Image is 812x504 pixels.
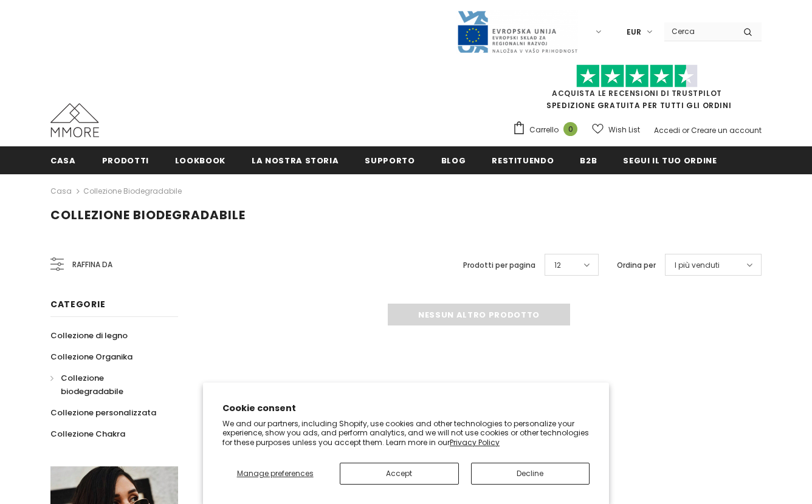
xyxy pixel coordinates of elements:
[512,121,583,139] a: Carrello 0
[50,407,156,418] span: Collezione personalizzata
[252,146,339,174] a: La nostra storia
[222,463,328,485] button: Manage preferences
[252,155,339,166] span: La nostra storia
[50,351,132,363] span: Collezione Organika
[492,155,554,166] span: Restituendo
[580,155,597,166] span: B2B
[554,259,561,271] span: 12
[50,155,76,166] span: Casa
[664,22,734,40] input: Search Site
[222,402,590,415] h2: Cookie consent
[456,26,578,36] a: Javni Razpis
[441,155,466,166] span: Blog
[50,103,99,137] img: Casi MMORE
[463,259,535,271] label: Prodotti per pagina
[529,124,559,136] span: Carrello
[50,325,128,346] a: Collezione di legno
[102,146,149,174] a: Prodotti
[552,88,722,98] a: Acquista le recensioni di TrustPilot
[50,367,165,402] a: Collezione biodegradabile
[623,146,717,174] a: Segui il tuo ordine
[50,423,125,444] a: Collezione Chakra
[365,155,415,166] span: supporto
[441,146,466,174] a: Blog
[654,125,680,135] a: Accedi
[617,259,656,271] label: Ordina per
[623,155,717,166] span: Segui il tuo ordine
[471,463,590,485] button: Decline
[592,119,640,140] a: Wish List
[512,70,762,111] span: SPEDIZIONE GRATUITA PER TUTTI GLI ORDINI
[450,437,500,448] a: Privacy Policy
[608,124,640,136] span: Wish List
[50,402,156,423] a: Collezione personalizzata
[492,146,554,174] a: Restituendo
[682,125,689,135] span: or
[50,346,132,367] a: Collezione Organika
[365,146,415,174] a: supporto
[237,468,314,478] span: Manage preferences
[691,125,762,135] a: Creare un account
[50,428,125,440] span: Collezione Chakra
[627,26,641,38] span: EUR
[50,330,128,341] span: Collezione di legno
[175,155,225,166] span: Lookbook
[456,10,578,54] img: Javni Razpis
[50,298,105,310] span: Categorie
[72,258,112,271] span: Raffina da
[675,259,720,271] span: I più venduti
[50,206,246,223] span: Collezione biodegradabile
[83,186,182,196] a: Collezione biodegradabile
[576,64,698,88] img: Fidati di Pilot Stars
[340,463,458,485] button: Accept
[175,146,225,174] a: Lookbook
[61,372,123,397] span: Collezione biodegradabile
[102,155,149,166] span: Prodotti
[50,146,76,174] a: Casa
[50,184,72,199] a: Casa
[563,122,577,136] span: 0
[222,419,590,448] p: We and our partners, including Shopify, use cookies and other technologies to personalize your ex...
[580,146,597,174] a: B2B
